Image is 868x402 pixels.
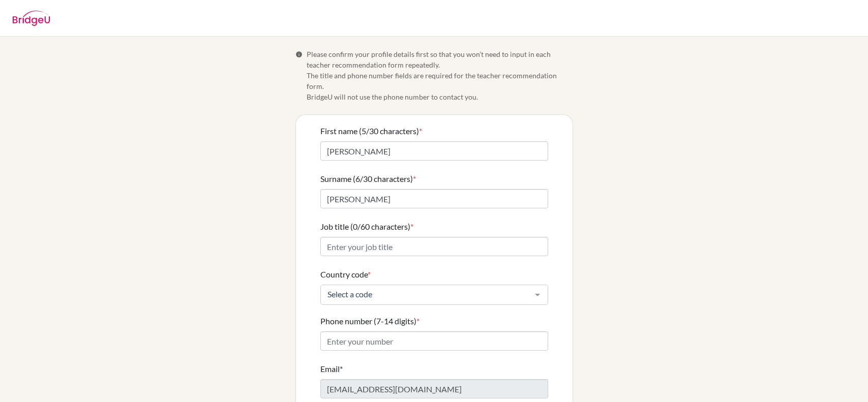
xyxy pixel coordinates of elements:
span: Please confirm your profile details first so that you won’t need to input in each teacher recomme... [307,49,573,102]
img: BridgeU logo [12,11,50,26]
span: Info [295,51,303,58]
span: Select a code [325,289,527,299]
label: First name (5/30 characters) [320,125,422,137]
label: Surname (6/30 characters) [320,173,416,185]
label: Email* [320,363,343,375]
label: Job title (0/60 characters) [320,221,413,233]
input: Enter your job title [320,237,548,256]
input: Enter your surname [320,189,548,208]
input: Enter your number [320,331,548,351]
label: Country code [320,268,371,281]
input: Enter your first name [320,141,548,161]
label: Phone number (7-14 digits) [320,315,420,327]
